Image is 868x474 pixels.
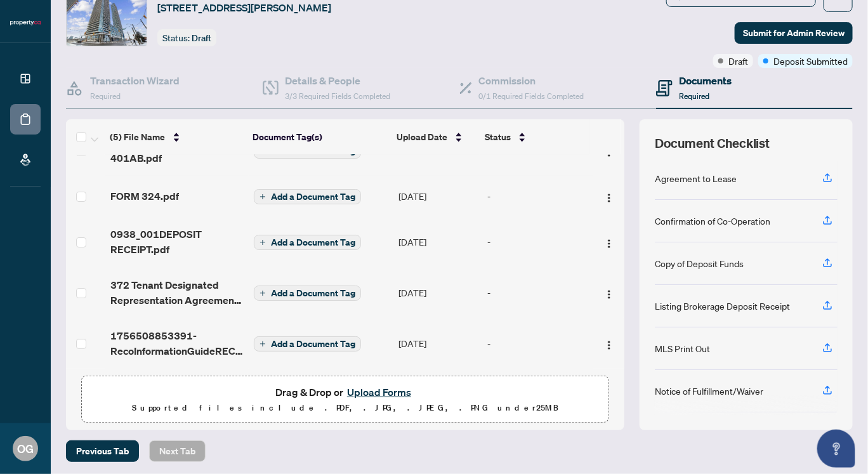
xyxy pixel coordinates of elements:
[110,277,244,308] span: 372 Tenant Designated Representation Agreement - PropTx-OREA_[DATE] 18_52_57.pdf
[478,91,584,101] span: 0/1 Required Fields Completed
[82,376,608,423] span: Drag & Drop orUpload FormsSupported files include .PDF, .JPG, .JPEG, .PNG under25MB
[655,341,710,355] div: MLS Print Out
[655,171,737,185] div: Agreement to Lease
[655,135,770,152] span: Document Checklist
[735,22,853,44] button: Submit for Admin Review
[655,384,763,398] div: Notice of Fulfillment/Waiver
[679,73,732,88] h4: Documents
[487,235,588,249] div: -
[599,282,619,303] button: Logo
[393,216,482,267] td: [DATE]
[487,336,588,350] div: -
[393,267,482,318] td: [DATE]
[604,340,614,350] img: Logo
[655,256,744,270] div: Copy of Deposit Funds
[487,189,588,203] div: -
[110,328,244,359] span: 1756508853391-RecoInformationGuideRECOForms2025082.pdf
[743,23,845,43] span: Submit for Admin Review
[599,333,619,353] button: Logo
[655,299,790,313] div: Listing Brokerage Deposit Receipt
[271,339,355,348] span: Add a Document Tag
[271,238,355,247] span: Add a Document Tag
[773,54,848,68] span: Deposit Submitted
[260,194,266,200] span: plus
[393,318,482,369] td: [DATE]
[604,239,614,249] img: Logo
[110,188,179,204] span: FORM 324.pdf
[271,289,355,298] span: Add a Document Tag
[105,119,247,155] th: (5) File Name
[66,440,139,462] button: Previous Tab
[817,430,855,468] button: Open asap
[89,400,601,416] p: Supported files include .PDF, .JPG, .JPEG, .PNG under 25 MB
[275,384,415,400] span: Drag & Drop or
[110,130,165,144] span: (5) File Name
[271,147,355,155] span: Add a Document Tag
[149,440,206,462] button: Next Tab
[599,186,619,206] button: Logo
[655,214,770,228] div: Confirmation of Co-Operation
[343,384,415,400] button: Upload Forms
[487,286,588,300] div: -
[76,441,129,461] span: Previous Tab
[254,336,361,352] button: Add a Document Tag
[679,91,709,101] span: Required
[254,235,361,250] button: Add a Document Tag
[10,19,41,27] img: logo
[285,91,390,101] span: 3/3 Required Fields Completed
[254,336,361,352] button: Add a Document Tag
[478,73,584,88] h4: Commission
[604,289,614,300] img: Logo
[728,54,748,68] span: Draft
[485,130,511,144] span: Status
[90,73,180,88] h4: Transaction Wizard
[254,234,361,251] button: Add a Document Tag
[397,130,447,144] span: Upload Date
[254,189,361,204] button: Add a Document Tag
[480,119,590,155] th: Status
[17,440,34,458] span: OG
[254,188,361,205] button: Add a Document Tag
[247,119,391,155] th: Document Tag(s)
[260,290,266,296] span: plus
[192,32,211,44] span: Draft
[260,239,266,246] span: plus
[260,341,266,347] span: plus
[604,193,614,203] img: Logo
[391,119,480,155] th: Upload Date
[285,73,390,88] h4: Details & People
[271,192,355,201] span: Add a Document Tag
[254,286,361,301] button: Add a Document Tag
[254,285,361,301] button: Add a Document Tag
[110,227,244,257] span: 0938_001DEPOSIT RECEIPT.pdf
[90,91,121,101] span: Required
[157,29,216,46] div: Status:
[599,232,619,252] button: Logo
[393,176,482,216] td: [DATE]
